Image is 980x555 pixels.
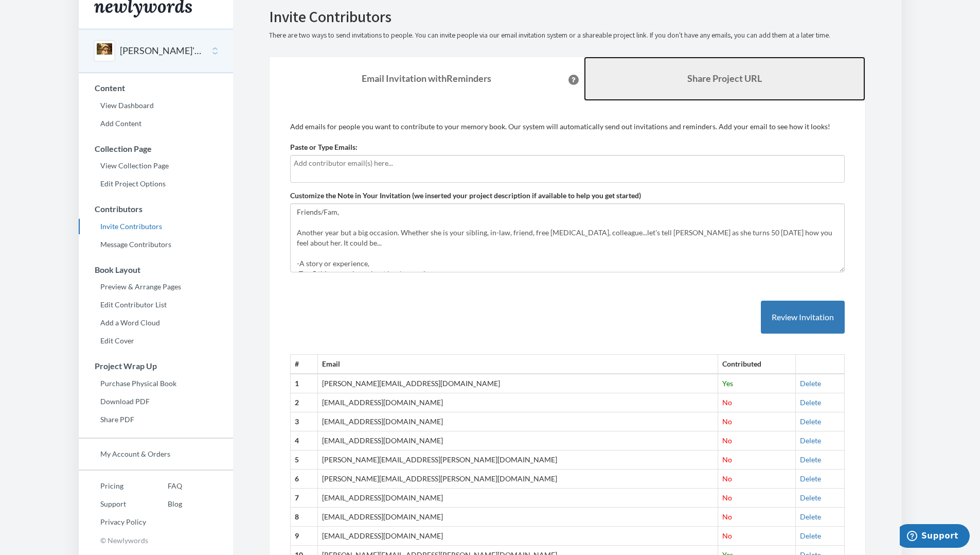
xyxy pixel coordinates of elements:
a: Delete [800,417,821,426]
a: Support [79,496,146,512]
span: No [722,398,732,407]
p: © Newlywords [79,532,233,548]
span: No [722,531,732,540]
td: [EMAIL_ADDRESS][DOMAIN_NAME] [318,393,718,412]
iframe: Opens a widget where you can chat to one of our agents [900,524,970,550]
td: [EMAIL_ADDRESS][DOMAIN_NAME] [318,508,718,527]
a: Delete [800,474,821,483]
span: Yes [722,379,733,388]
th: 4 [290,431,318,450]
button: Review Invitation [761,301,845,334]
a: Privacy Policy [79,514,146,530]
td: [EMAIL_ADDRESS][DOMAIN_NAME] [318,412,718,431]
th: 3 [290,412,318,431]
a: Pricing [79,478,146,494]
th: 6 [290,470,318,489]
a: View Collection Page [79,158,233,174]
a: Edit Project Options [79,176,233,192]
a: Delete [800,379,821,388]
a: Delete [800,455,821,464]
p: Add emails for people you want to contribute to your memory book. Our system will automatically s... [290,122,845,132]
b: Share Project URL [687,73,762,84]
label: Paste or Type Emails: [290,142,358,152]
td: [PERSON_NAME][EMAIL_ADDRESS][PERSON_NAME][DOMAIN_NAME] [318,470,718,489]
span: No [722,493,732,502]
span: No [722,417,732,426]
a: Delete [800,531,821,540]
td: [EMAIL_ADDRESS][DOMAIN_NAME] [318,431,718,450]
a: Delete [800,398,821,407]
td: [EMAIL_ADDRESS][DOMAIN_NAME] [318,489,718,508]
span: No [722,455,732,464]
a: Preview & Arrange Pages [79,279,233,294]
h2: Invite Contributors [269,8,866,25]
strong: Email Invitation with Reminders [362,73,491,84]
h3: Project Wrap Up [79,361,233,371]
a: Message Contributors [79,237,233,252]
span: No [722,512,732,521]
a: FAQ [146,478,182,494]
h3: Contributors [79,204,233,214]
a: Add Content [79,116,233,131]
input: Add contributor email(s) here... [294,158,841,169]
th: # [290,355,318,374]
th: 2 [290,393,318,412]
a: Add a Word Cloud [79,315,233,331]
th: Email [318,355,718,374]
span: No [722,436,732,445]
td: [PERSON_NAME][EMAIL_ADDRESS][PERSON_NAME][DOMAIN_NAME] [318,450,718,470]
a: Delete [800,436,821,445]
h3: Collection Page [79,144,233,153]
th: Contributed [718,355,796,374]
td: [PERSON_NAME][EMAIL_ADDRESS][DOMAIN_NAME] [318,374,718,393]
th: 5 [290,450,318,470]
a: Download PDF [79,394,233,409]
button: [PERSON_NAME]'s 50th [120,44,203,58]
a: Edit Cover [79,333,233,349]
a: Blog [146,496,182,512]
a: Edit Contributor List [79,297,233,313]
th: 8 [290,508,318,527]
textarea: Friends/Fam, Another year, another big occasion. [PERSON_NAME] is turning 50 [DATE] this year and... [290,203,845,272]
a: Share PDF [79,412,233,427]
a: Delete [800,512,821,521]
h3: Content [79,83,233,93]
span: No [722,474,732,483]
h3: Book Layout [79,265,233,274]
a: Delete [800,493,821,502]
th: 1 [290,374,318,393]
a: Purchase Physical Book [79,376,233,391]
a: Invite Contributors [79,219,233,234]
a: View Dashboard [79,98,233,113]
a: My Account & Orders [79,446,233,462]
th: 7 [290,489,318,508]
th: 9 [290,527,318,546]
label: Customize the Note in Your Invitation (we inserted your project description if available to help ... [290,190,641,201]
td: [EMAIL_ADDRESS][DOMAIN_NAME] [318,527,718,546]
p: There are two ways to send invitations to people. You can invite people via our email invitation ... [269,30,866,41]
